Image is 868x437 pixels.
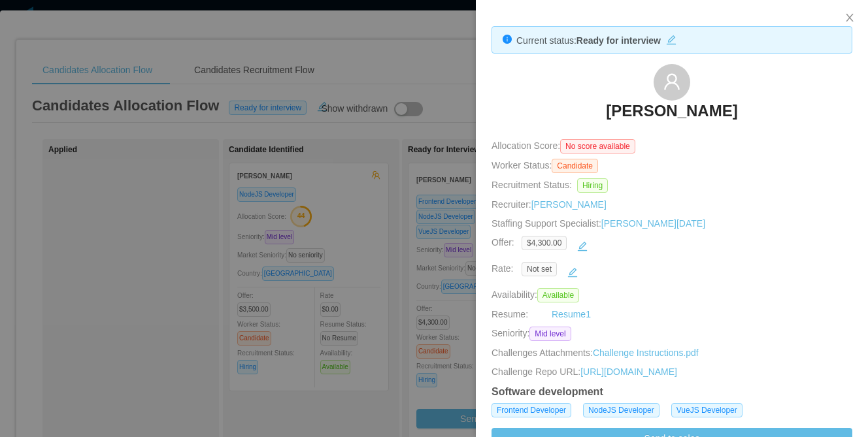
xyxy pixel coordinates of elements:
span: Mid level [529,327,571,341]
button: icon: edit [562,262,583,283]
span: Resume: [492,309,528,319]
span: Worker Status: [492,160,552,170]
h3: [PERSON_NAME] [606,101,737,121]
button: icon: edit [661,32,682,45]
a: [URL][DOMAIN_NAME] [580,366,677,377]
span: Candidate [552,159,598,173]
span: Current status: [516,35,576,46]
strong: Ready for interview [576,35,661,46]
span: Available [537,288,579,302]
i: icon: close [844,12,855,23]
span: Hiring [577,178,608,193]
span: No score available [560,139,635,154]
button: icon: edit [572,236,593,257]
span: Seniority: [492,327,529,341]
span: Allocation Score: [492,140,560,151]
span: Frontend Developer [492,403,571,417]
span: Recruiter: [492,199,607,210]
span: NodeJS Developer [583,403,659,417]
a: [PERSON_NAME][DATE] [601,218,705,229]
span: Challenge Repo URL: [492,365,580,379]
span: Recruitment Status: [492,180,572,190]
strong: Software development [492,386,603,397]
span: Not set [522,262,557,276]
a: [PERSON_NAME] [531,199,607,210]
i: icon: user [663,73,681,91]
span: VueJS Developer [671,403,743,417]
span: Availability: [492,289,584,300]
i: icon: info-circle [503,35,512,44]
span: $4,300.00 [522,236,567,250]
a: Challenge Instructions.pdf [593,348,699,358]
span: Staffing Support Specialist: [492,218,705,229]
a: Resume1 [552,308,591,321]
span: Challenges Attachments: [492,346,593,360]
a: [PERSON_NAME] [606,101,737,129]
